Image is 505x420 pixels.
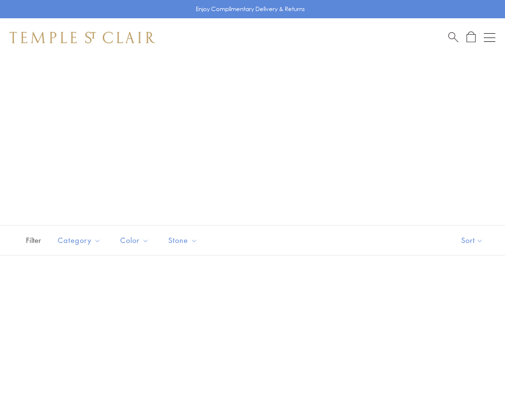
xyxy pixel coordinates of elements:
span: Color [115,234,156,246]
a: Search [448,31,458,43]
button: Open navigation [484,32,495,43]
img: Temple St. Clair [10,32,155,43]
span: Stone [164,234,205,246]
button: Category [50,229,108,251]
button: Stone [161,229,205,251]
p: Enjoy Complimentary Delivery & Returns [196,4,305,14]
span: Category [53,234,108,246]
button: Show sort by [440,226,505,255]
a: Open Shopping Bag [467,31,476,43]
button: Color [113,229,156,251]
